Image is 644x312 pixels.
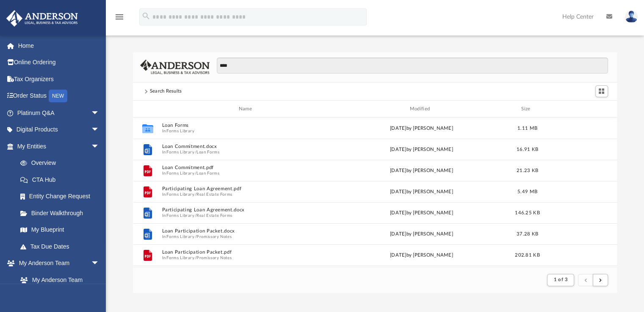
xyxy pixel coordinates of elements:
a: Order StatusNEW [6,88,112,105]
span: 21.23 KB [516,168,538,173]
button: Switch to Grid View [595,85,608,97]
div: id [136,105,158,113]
span: arrow_drop_down [91,255,108,272]
a: CTA Hub [12,171,112,188]
div: id [548,105,607,113]
a: Tax Organizers [6,71,112,88]
div: Size [510,105,544,113]
button: Real Estate Forms [196,213,232,219]
div: [DATE] by [PERSON_NAME] [336,125,507,132]
div: [DATE] by [PERSON_NAME] [336,167,507,175]
button: Forms Library [166,192,194,197]
button: Forms Library [166,213,194,219]
img: User Pic [625,11,638,23]
button: Loan Commitment.pdf [162,165,332,171]
button: Loan Forms [196,150,220,155]
div: [DATE] by [PERSON_NAME] [336,146,507,153]
span: / [194,150,196,155]
button: Real Estate Forms [196,192,232,197]
button: Loan Forms [162,123,332,129]
div: Search Results [150,88,182,95]
div: grid [133,118,617,267]
span: 202.81 KB [515,253,539,257]
span: In [162,171,332,176]
span: / [194,234,196,240]
a: My Anderson Teamarrow_drop_down [6,255,108,272]
span: 5.49 MB [517,189,537,194]
span: arrow_drop_down [91,138,108,155]
button: Participating Loan Agreement.pdf [162,186,332,192]
a: Home [6,37,112,54]
button: Forms Library [166,171,194,176]
a: Platinum Q&Aarrow_drop_down [6,104,112,121]
a: Binder Walkthrough [12,205,112,222]
button: Participating Loan Agreement.docx [162,208,332,213]
button: Promissory Notes [196,255,232,261]
a: Entity Change Request [12,188,112,205]
span: / [194,213,196,219]
span: In [162,234,332,240]
button: Forms Library [166,234,194,240]
input: Search files and folders [217,57,608,74]
span: 146.25 KB [515,211,539,215]
button: Loan Participation Packet.docx [162,229,332,234]
a: Overview [12,155,112,172]
span: In [162,192,332,197]
a: My Entitiesarrow_drop_down [6,138,112,155]
div: [DATE] by [PERSON_NAME] [336,209,507,217]
span: In [162,150,332,155]
span: 37.28 KB [516,232,538,236]
i: menu [114,12,124,22]
span: / [194,171,196,176]
span: 16.91 KB [516,147,538,152]
span: 1 of 3 [553,277,567,282]
a: My Blueprint [12,222,108,238]
i: search [141,11,151,21]
button: Forms Library [166,129,194,134]
span: arrow_drop_down [91,104,108,122]
div: [DATE] by [PERSON_NAME] [336,252,507,259]
a: menu [114,16,124,22]
div: NEW [49,90,67,102]
button: Loan Participation Packet.pdf [162,250,332,255]
span: / [194,255,196,261]
div: [DATE] by [PERSON_NAME] [336,230,507,238]
a: My Anderson Team [12,271,104,288]
button: 1 of 3 [547,274,574,286]
button: Forms Library [166,150,194,155]
img: Anderson Advisors Platinum Portal [4,10,80,27]
span: In [162,129,332,134]
div: Name [161,105,332,113]
button: Loan Commitment.docx [162,144,332,150]
button: Forms Library [166,255,194,261]
span: In [162,213,332,219]
a: Tax Due Dates [12,238,112,255]
div: Modified [336,105,506,113]
span: 1.11 MB [517,126,537,131]
div: [DATE] by [PERSON_NAME] [336,188,507,196]
a: Online Ordering [6,54,112,71]
a: Digital Productsarrow_drop_down [6,121,112,138]
button: Loan Forms [196,171,220,176]
button: Promissory Notes [196,234,232,240]
span: arrow_drop_down [91,121,108,139]
span: In [162,255,332,261]
span: / [194,192,196,197]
